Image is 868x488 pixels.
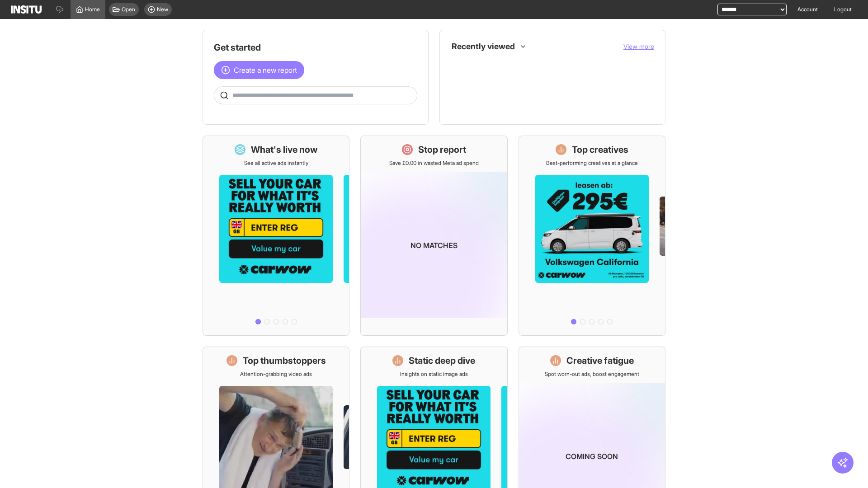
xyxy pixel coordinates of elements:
p: Attention-grabbing video ads [240,371,312,378]
p: See all active ads instantly [244,160,308,167]
p: Insights on static image ads [400,371,468,378]
span: Open [122,6,135,13]
h1: Get started [214,41,417,54]
button: View more [623,42,654,51]
h1: Top thumbstoppers [243,354,326,367]
button: Create a new report [214,61,304,79]
h1: Top creatives [572,143,628,156]
p: No matches [410,240,458,251]
img: Logo [11,5,42,14]
span: View more [623,42,654,50]
p: Save £0.00 in wasted Meta ad spend [389,160,479,167]
img: coming-soon-gradient_kfitwp.png [361,172,507,318]
span: Create a new report [234,65,297,75]
span: New [157,6,168,13]
a: Stop reportSave £0.00 in wasted Meta ad spendNo matches [360,136,507,336]
a: What's live nowSee all active ads instantly [203,136,349,336]
p: Best-performing creatives at a glance [546,160,638,167]
span: Home [85,6,100,13]
a: Top creativesBest-performing creatives at a glance [519,136,665,336]
h1: Stop report [418,143,466,156]
h1: Static deep dive [409,354,475,367]
h1: What's live now [251,143,318,156]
